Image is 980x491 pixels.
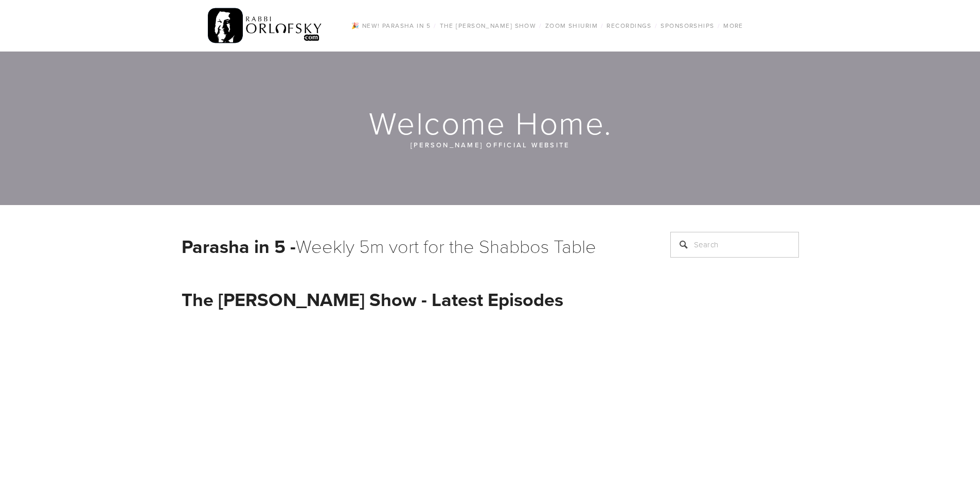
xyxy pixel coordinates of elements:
[182,286,563,313] strong: The [PERSON_NAME] Show - Latest Episodes
[434,21,436,30] span: /
[182,233,296,260] strong: Parasha in 5 -
[655,21,657,30] span: /
[718,21,720,30] span: /
[720,19,746,32] a: More
[542,19,601,32] a: Zoom Shiurim
[182,232,645,260] h1: Weekly 5m vort for the Shabbos Table
[601,21,603,30] span: /
[243,139,737,150] p: [PERSON_NAME] official website
[182,106,800,139] h1: Welcome Home.
[208,6,323,46] img: RabbiOrlofsky.com
[670,232,799,258] input: Search
[348,19,434,32] a: 🎉 NEW! Parasha in 5
[603,19,654,32] a: Recordings
[437,19,540,32] a: The [PERSON_NAME] Show
[539,21,542,30] span: /
[657,19,717,32] a: Sponsorships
